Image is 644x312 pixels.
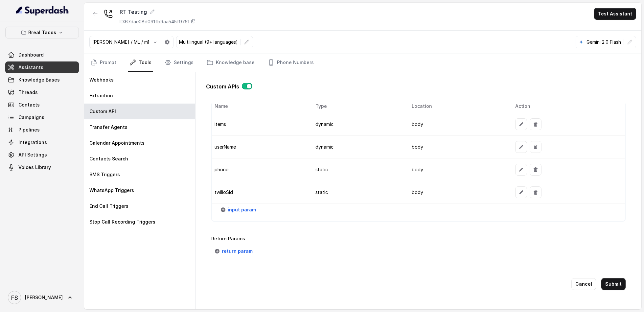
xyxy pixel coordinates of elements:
[89,54,118,72] a: Prompt
[18,52,44,58] span: Dashboard
[212,100,310,113] th: Name
[16,5,69,16] img: light.svg
[310,136,406,158] td: dynamic
[406,113,510,136] td: body
[5,124,79,136] a: Pipelines
[406,181,510,204] td: body
[310,158,406,181] td: static
[205,54,256,72] a: Knowledge base
[18,89,38,96] span: Threads
[212,136,310,158] td: userName
[310,100,406,113] th: Type
[25,294,63,301] span: [PERSON_NAME]
[310,113,406,136] td: dynamic
[89,54,636,72] nav: Tabs
[5,99,79,111] a: Contacts
[406,158,510,181] td: body
[211,235,626,243] p: Return Params
[212,158,310,181] td: phone
[89,187,134,194] p: WhatsApp Triggers
[5,136,79,148] a: Integrations
[266,54,315,72] a: Phone Numbers
[5,161,79,173] a: Voices Library
[406,136,510,158] td: body
[5,74,79,86] a: Knowledge Bases
[89,156,128,162] p: Contacts Search
[5,288,79,307] a: [PERSON_NAME]
[212,113,310,136] td: items
[92,39,149,45] p: [PERSON_NAME] / ML / m1
[89,219,155,225] p: Stop Call Recording Triggers
[228,206,256,214] span: input param
[510,100,625,113] th: Action
[18,164,51,171] span: Voices Library
[18,77,60,83] span: Knowledge Bases
[601,278,626,290] button: Submit
[179,39,238,45] p: Multilingual (9+ languages)
[5,61,79,73] a: Assistants
[217,204,260,216] button: input param
[5,27,79,38] button: Rreal Tacos
[310,181,406,204] td: static
[163,54,195,72] a: Settings
[89,140,145,146] p: Calendar Appointments
[120,8,196,16] div: RT Testing
[212,181,310,204] td: twilioSid
[28,29,56,36] p: Rreal Tacos
[18,114,44,121] span: Campaigns
[5,49,79,61] a: Dashboard
[18,139,47,146] span: Integrations
[18,64,43,71] span: Assistants
[89,77,114,83] p: Webhooks
[5,111,79,123] a: Campaigns
[206,83,239,90] p: Custom APIs
[89,171,120,178] p: SMS Triggers
[406,100,510,113] th: Location
[18,127,40,133] span: Pipelines
[586,39,621,45] p: Gemini 2.0 Flash
[18,102,40,108] span: Contacts
[89,108,116,115] p: Custom API
[120,18,189,25] p: ID: 67dae08d091fb9aa545f9751
[89,92,113,99] p: Extraction
[579,39,584,45] svg: google logo
[222,247,253,255] span: return param
[128,54,153,72] a: Tools
[211,245,257,257] button: return param
[18,152,47,158] span: API Settings
[11,294,18,301] text: FS
[5,149,79,161] a: API Settings
[89,203,128,209] p: End Call Triggers
[594,8,636,20] button: Test Assistant
[5,86,79,98] a: Threads
[89,124,127,131] p: Transfer Agents
[571,278,596,290] button: Cancel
